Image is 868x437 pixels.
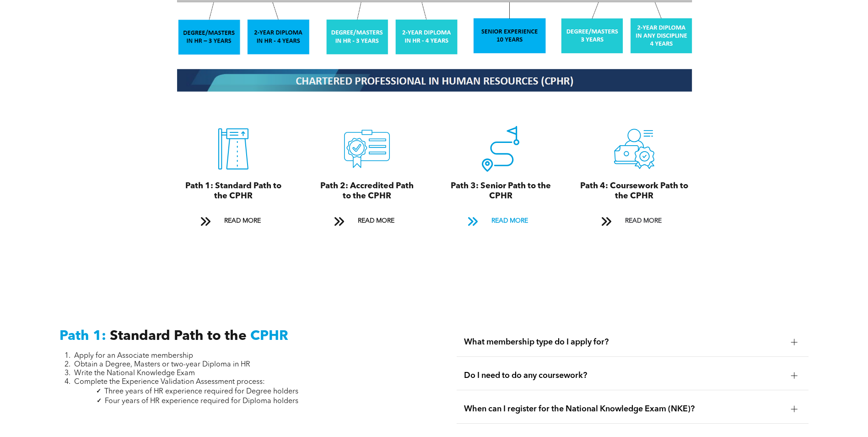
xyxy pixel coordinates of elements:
[59,329,106,343] span: Path 1:
[194,213,273,229] a: READ MORE
[580,182,688,200] span: Path 4: Coursework Path to the CPHR
[250,329,288,343] span: CPHR
[488,213,531,229] span: READ MORE
[105,398,298,405] span: Four years of HR experience required for Diploma holders
[464,337,784,347] span: What membership type do I apply for?
[74,378,265,386] span: Complete the Experience Validation Assessment process:
[328,213,406,229] a: READ MORE
[320,182,414,200] span: Path 2: Accredited Path to the CPHR
[185,182,281,200] span: Path 1: Standard Path to the CPHR
[110,329,247,343] span: Standard Path to the
[464,404,784,414] span: When can I register for the National Knowledge Exam (NKE)?
[355,213,398,229] span: READ MORE
[461,213,540,229] a: READ MORE
[595,213,674,229] a: READ MORE
[451,182,551,200] span: Path 3: Senior Path to the CPHR
[104,388,298,395] span: Three years of HR experience required for Degree holders
[221,213,264,229] span: READ MORE
[74,361,250,368] span: Obtain a Degree, Masters or two-year Diploma in HR
[464,371,784,381] span: Do I need to do any coursework?
[74,352,193,360] span: Apply for an Associate membership
[622,213,665,229] span: READ MORE
[74,370,195,377] span: Write the National Knowledge Exam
